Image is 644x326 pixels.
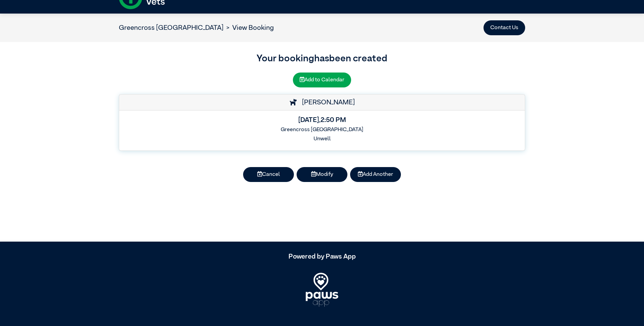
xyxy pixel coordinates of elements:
[125,136,519,142] h6: Unwell
[350,167,401,182] button: Add Another
[119,23,274,33] nav: breadcrumb
[223,23,274,33] li: View Booking
[125,127,519,133] h6: Greencross [GEOGRAPHIC_DATA]
[293,73,351,87] button: Add to Calendar
[306,273,338,307] img: PawsApp
[243,167,294,182] button: Cancel
[125,116,519,124] h5: [DATE] , 2:50 PM
[119,52,525,66] h3: Your booking has been created
[119,252,525,261] h5: Powered by Paws App
[484,20,525,35] button: Contact Us
[299,99,355,106] span: [PERSON_NAME]
[119,24,223,31] a: Greencross [GEOGRAPHIC_DATA]
[297,167,347,182] button: Modify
